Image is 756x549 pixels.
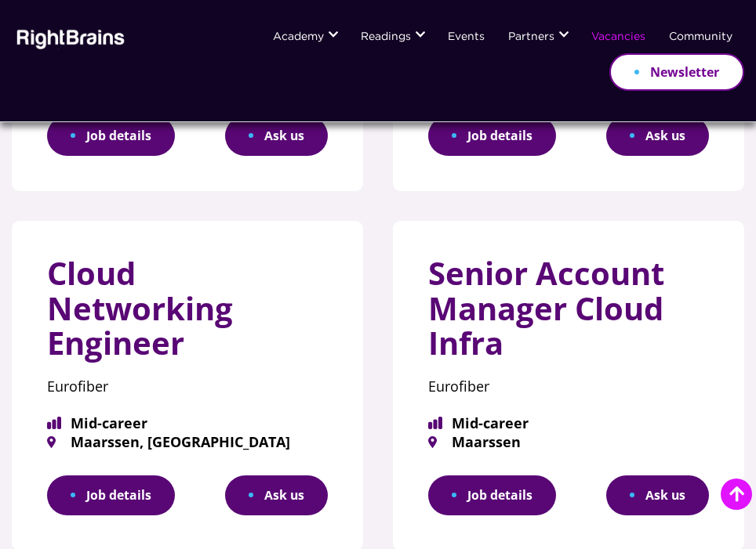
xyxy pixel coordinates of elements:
a: Events [448,31,485,44]
a: Job details [47,116,175,156]
a: Community [669,31,732,44]
span: Mid-career [47,416,328,430]
p: Eurofiber [428,373,709,400]
button: Ask us [225,116,328,156]
span: Maarssen [428,435,709,449]
button: Ask us [225,475,328,515]
img: Rightbrains [12,27,125,49]
a: Newsletter [609,53,744,91]
a: Job details [428,475,556,515]
button: Ask us [606,475,709,515]
p: Eurofiber [47,373,328,400]
a: Partners [508,31,554,44]
span: Mid-career [428,416,709,430]
a: Vacancies [591,31,645,44]
a: Academy [273,31,324,44]
a: Readings [361,31,411,44]
a: Job details [47,475,175,515]
a: Job details [428,116,556,156]
h3: Senior Account Manager Cloud Infra [428,256,709,373]
h3: Cloud Networking Engineer [47,256,328,373]
button: Ask us [606,116,709,156]
span: Maarssen, [GEOGRAPHIC_DATA] [47,435,328,449]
